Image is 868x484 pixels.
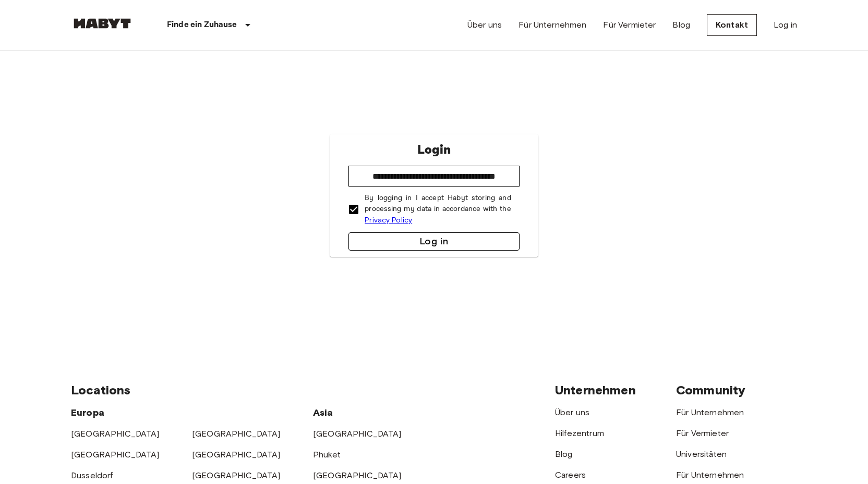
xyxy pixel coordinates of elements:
a: Dusseldorf [71,470,113,480]
span: Community [676,382,745,398]
a: Privacy Policy [365,216,412,225]
a: Über uns [467,19,502,31]
a: Für Unternehmen [676,407,744,417]
a: [GEOGRAPHIC_DATA] [313,429,402,439]
a: [GEOGRAPHIC_DATA] [192,450,281,460]
span: Unternehmen [555,382,636,398]
a: [GEOGRAPHIC_DATA] [71,429,160,439]
a: Phuket [313,450,341,460]
a: Kontakt [707,14,757,36]
a: Hilfezentrum [555,428,604,438]
a: Careers [555,470,586,480]
span: Europa [71,407,104,418]
p: Login [417,141,451,159]
p: By logging in I accept Habyt storing and processing my data in accordance with the [365,193,511,226]
a: Für Unternehmen [676,470,744,480]
a: Blog [672,19,690,31]
span: Locations [71,382,130,398]
p: Finde ein Zuhause [167,19,237,31]
span: Asia [313,407,333,418]
a: [GEOGRAPHIC_DATA] [313,470,402,480]
a: [GEOGRAPHIC_DATA] [192,429,281,439]
a: Für Vermieter [676,428,729,438]
a: Log in [774,19,797,31]
a: Für Vermieter [603,19,656,31]
a: Über uns [555,407,589,417]
a: [GEOGRAPHIC_DATA] [71,450,160,460]
a: Blog [555,449,573,459]
a: [GEOGRAPHIC_DATA] [192,470,281,480]
button: Log in [348,232,519,251]
a: Universitäten [676,449,727,459]
a: Für Unternehmen [519,19,586,31]
img: Habyt [71,18,134,29]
